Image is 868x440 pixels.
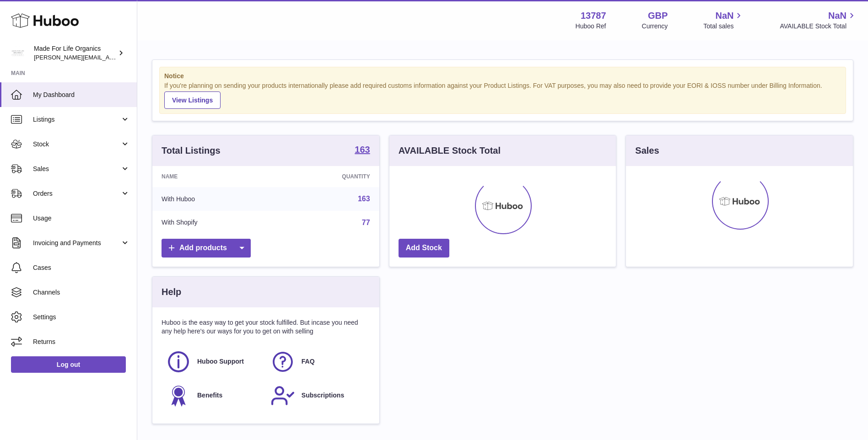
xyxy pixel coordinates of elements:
a: Add Stock [399,239,449,258]
a: 77 [362,219,370,226]
h3: Sales [635,145,659,157]
span: Channels [33,288,130,297]
th: Name [152,166,275,187]
span: Sales [33,165,120,173]
a: NaN AVAILABLE Stock Total [780,10,857,31]
div: Currency [642,22,668,31]
a: Add products [162,239,251,258]
div: If you're planning on sending your products internationally please add required customs informati... [164,81,841,109]
strong: Notice [164,72,841,80]
a: View Listings [164,91,221,109]
strong: 13787 [581,10,606,22]
a: Subscriptions [270,383,366,408]
strong: 163 [355,145,370,154]
span: My Dashboard [33,91,130,99]
span: Huboo Support [197,357,244,366]
span: Returns [33,338,130,346]
span: Stock [33,140,120,149]
span: AVAILABLE Stock Total [780,22,857,31]
h3: AVAILABLE Stock Total [399,145,501,157]
span: NaN [828,10,846,22]
td: With Huboo [152,187,275,211]
span: Settings [33,313,130,322]
img: geoff.winwood@madeforlifeorganics.com [11,46,25,60]
h3: Help [162,286,181,298]
span: [PERSON_NAME][EMAIL_ADDRESS][PERSON_NAME][DOMAIN_NAME] [34,54,232,61]
span: Subscriptions [302,391,344,400]
h3: Total Listings [162,145,221,157]
td: With Shopify [152,211,275,235]
div: Made For Life Organics [34,44,116,62]
p: Huboo is the easy way to get your stock fulfilled. But incase you need any help here's our ways f... [162,318,370,336]
span: Total sales [703,22,744,31]
a: NaN Total sales [703,10,744,31]
a: 163 [355,145,370,156]
a: Benefits [166,383,261,408]
span: Cases [33,263,130,272]
a: 163 [358,195,370,203]
div: Huboo Ref [576,22,606,31]
a: Log out [11,356,126,373]
a: FAQ [270,349,366,374]
span: Orders [33,189,120,198]
span: Benefits [197,391,222,400]
strong: GBP [648,10,668,22]
span: Listings [33,115,120,124]
a: Huboo Support [166,349,261,374]
span: NaN [715,10,733,22]
span: Usage [33,214,130,223]
span: Invoicing and Payments [33,239,120,247]
span: FAQ [302,357,315,366]
th: Quantity [275,166,379,187]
